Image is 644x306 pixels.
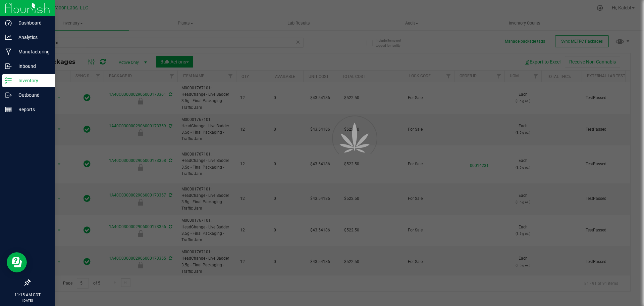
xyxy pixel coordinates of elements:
[5,92,12,98] inline-svg: Outbound
[5,77,12,84] inline-svg: Inventory
[7,252,27,272] iframe: Resource center
[5,34,12,41] inline-svg: Analytics
[12,33,52,41] p: Analytics
[12,62,52,70] p: Inbound
[12,105,52,114] p: Reports
[3,298,52,303] p: [DATE]
[12,19,52,27] p: Dashboard
[3,292,52,298] p: 11:15 AM CDT
[12,91,52,99] p: Outbound
[5,48,12,55] inline-svg: Manufacturing
[12,77,52,85] p: Inventory
[5,19,12,26] inline-svg: Dashboard
[5,63,12,70] inline-svg: Inbound
[12,48,52,56] p: Manufacturing
[5,106,12,113] inline-svg: Reports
